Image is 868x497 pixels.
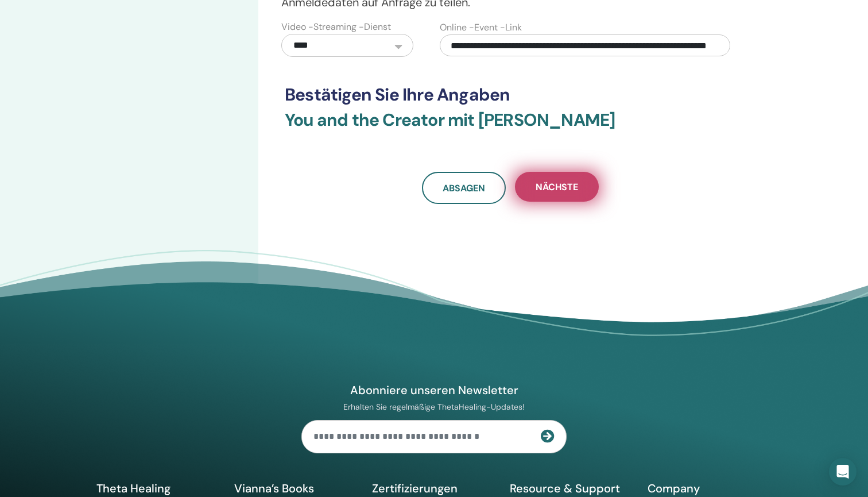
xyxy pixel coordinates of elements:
[301,402,567,412] p: Erhalten Sie regelmäßige ThetaHealing-Updates!
[510,481,634,496] h5: Resource & Support
[96,481,220,496] h5: Theta Healing
[440,21,522,34] label: Online -Event -Link
[829,458,857,486] div: Open Intercom Messenger
[648,481,772,496] h5: Company
[285,84,736,105] h3: Bestätigen Sie Ihre Angaben
[372,481,496,496] h5: Zertifizierungen
[422,172,506,204] a: Absagen
[285,110,736,144] h3: You and the Creator mit [PERSON_NAME]
[443,182,485,194] span: Absagen
[536,181,578,193] span: Nächste
[301,383,567,398] h4: Abonniere unseren Newsletter
[234,481,358,496] h5: Vianna’s Books
[515,172,599,202] button: Nächste
[281,20,391,34] label: Video -Streaming -Dienst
